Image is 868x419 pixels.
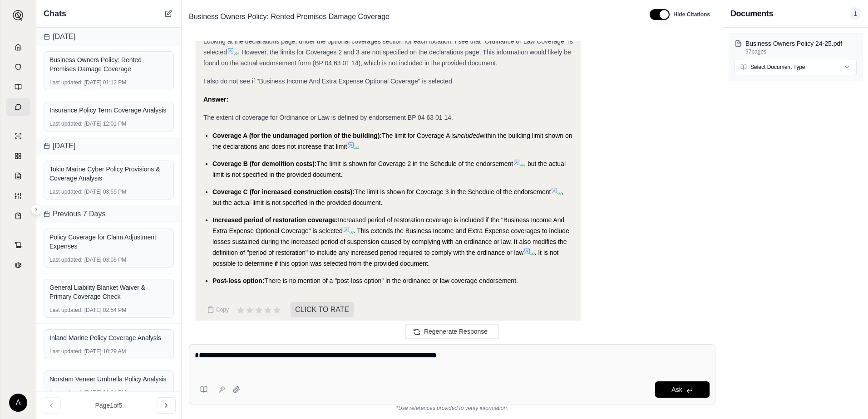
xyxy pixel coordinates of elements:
div: [DATE] 01:21 PM [49,389,168,396]
a: Custom Report [6,187,30,205]
div: Edit Title [185,10,639,24]
span: Coverage A (for the undamaged portion of the building): [212,132,382,139]
span: , but the actual limit is not specified in the provided document. [212,188,563,206]
button: Ask [655,381,710,398]
span: The limit is shown for Coverage 3 in the Schedule of the endorsement [355,188,551,195]
span: Last updated: [49,188,83,195]
span: The limit is shown for Coverage 2 in the Schedule of the endorsement [316,160,513,167]
span: Looking at the declarations page, under the optional coverages section for each location, I see t... [203,38,573,56]
div: [DATE] [36,28,181,46]
span: Regenerate Response [424,328,488,335]
a: Claim Coverage [6,167,30,185]
span: 1 [850,7,861,20]
button: Business Owners Policy 24-25.pdf97pages [735,39,857,55]
p: Business Owners Policy 24-25.pdf [745,39,857,48]
div: [DATE] 01:12 PM [49,79,168,86]
div: Business Owners Policy: Rented Premises Damage Coverage [49,55,168,73]
a: Single Policy [6,127,30,145]
span: Increased period of restoration coverage is included if the "Business Income And Extra Expense Op... [212,216,564,234]
span: Last updated: [49,348,83,355]
span: I also do not see if "Business Income And Extra Expense Optional Coverage" is selected. [203,78,454,85]
div: Tokio Marine Cyber Policy Provisions & Coverage Analysis [49,165,168,183]
a: Chat [6,98,30,116]
span: Copy [216,306,229,313]
span: The limit for Coverage A is [382,132,456,139]
a: Documents Vault [6,58,30,76]
span: Coverage C (for increased construction costs): [212,188,355,195]
div: Inland Marine Policy Coverage Analysis [49,333,168,342]
span: Last updated: [49,79,83,86]
span: . [358,143,360,150]
a: Home [6,38,30,56]
span: Hide Citations [673,11,710,18]
div: [DATE] 10:29 AM [49,348,168,355]
button: Copy [203,301,232,319]
button: New Chat [163,8,174,19]
span: CLICK TO RATE [291,302,354,317]
div: Previous 7 Days [36,205,181,223]
span: Business Owners Policy: Rented Premises Damage Coverage [185,10,393,24]
p: 97 pages [745,48,857,55]
span: , but the actual limit is not specified in the provided document. [212,160,566,178]
h3: Documents [730,7,773,20]
span: . It is not possible to determine if this option was selected from the provided document. [212,249,558,267]
span: Page 1 of 5 [95,401,123,410]
div: *Use references provided to verify information. [189,404,715,412]
span: within the building limit shown on the declarations and does not increase that limit [212,132,572,150]
div: [DATE] 02:54 PM [49,307,168,314]
span: Last updated: [49,307,83,314]
div: Policy Coverage for Claim Adjustment Expenses [49,233,168,251]
strong: Answer: [203,96,228,103]
div: Norstam Veneer Umbrella Policy Analysis [49,375,168,384]
span: Last updated: [49,389,83,396]
span: Last updated: [49,120,83,127]
button: Regenerate Response [405,324,499,339]
div: A [9,394,27,412]
span: Chats [44,7,66,20]
span: Ask [671,386,682,393]
span: There is no mention of a "post-loss option" in the ordinance or law coverage endorsement. [264,277,518,284]
div: [DATE] 03:05 PM [49,256,168,263]
div: [DATE] 12:01 PM [49,120,168,127]
span: Post-loss option: [212,277,264,284]
button: Expand sidebar [31,204,42,215]
div: Insurance Policy Term Coverage Analysis [49,106,168,115]
span: . This extends the Business Income and Extra Expense coverages to include losses sustained during... [212,227,569,256]
a: Prompt Library [6,78,30,96]
a: Policy Comparisons [6,147,30,165]
span: Coverage B (for demolition costs): [212,160,316,167]
span: Last updated: [49,256,83,263]
div: General Liability Blanket Waiver & Primary Coverage Check [49,283,168,301]
div: [DATE] [36,137,181,155]
span: . However, the limits for Coverages 2 and 3 are not specified on the declarations page. This info... [203,49,571,67]
span: Increased period of restoration coverage: [212,216,338,224]
img: Expand sidebar [13,10,24,21]
div: [DATE] 03:55 PM [49,188,168,195]
button: Expand sidebar [9,6,27,24]
a: Coverage Table [6,207,30,225]
a: Legal Search Engine [6,256,30,274]
span: included [456,132,479,139]
a: Contract Analysis [6,236,30,254]
span: The extent of coverage for Ordinance or Law is defined by endorsement BP 04 63 01 14. [203,114,453,121]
